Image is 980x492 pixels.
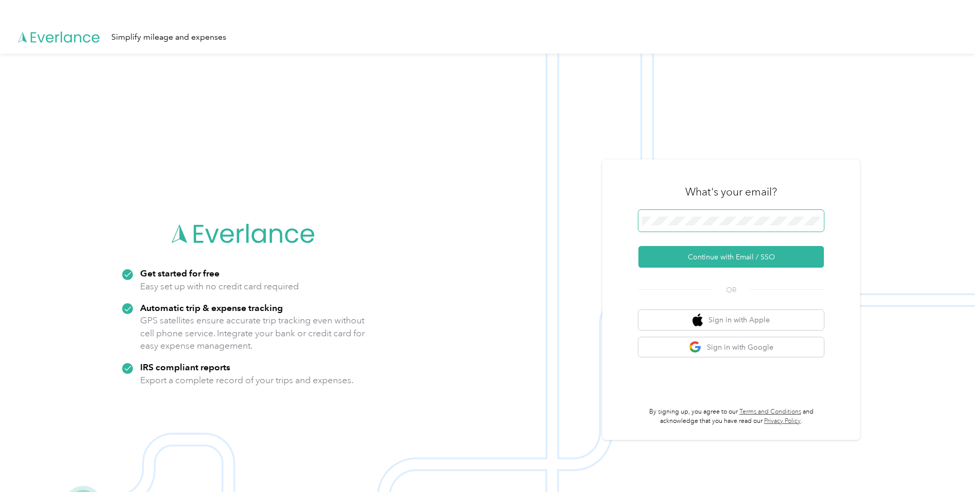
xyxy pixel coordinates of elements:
[140,280,299,293] p: Easy set up with no credit card required
[140,302,283,313] strong: Automatic trip & expense tracking
[689,341,702,354] img: google logo
[111,31,226,44] div: Simplify mileage and expenses
[764,417,801,425] a: Privacy Policy
[739,408,801,416] a: Terms and Conditions
[685,185,777,199] h3: What's your email?
[638,337,824,357] button: google logoSign in with Google
[140,374,353,387] p: Export a complete record of your trips and expenses.
[638,407,824,425] p: By signing up, you agree to our and acknowledge that you have read our .
[140,314,365,352] p: GPS satellites ensure accurate trip tracking even without cell phone service. Integrate your bank...
[692,314,703,326] img: apple logo
[638,310,824,330] button: apple logoSign in with Apple
[713,285,749,296] span: OR
[638,246,824,268] button: Continue with Email / SSO
[140,362,230,372] strong: IRS compliant reports
[140,268,219,278] strong: Get started for free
